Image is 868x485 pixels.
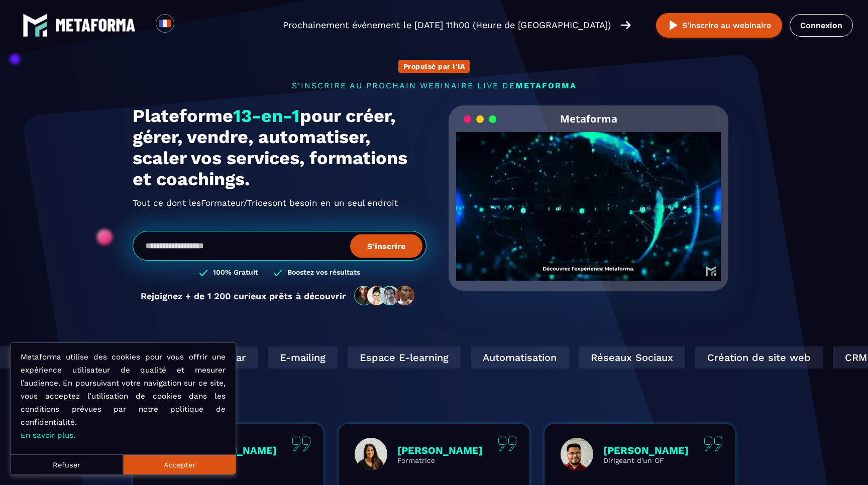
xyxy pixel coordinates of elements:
[11,454,123,474] button: Refuser
[456,132,721,264] video: Your browser does not support the video tag.
[656,13,782,38] button: S’inscrire au webinaire
[133,81,735,90] p: s'inscrire au prochain webinaire live de
[704,436,723,451] img: quote
[123,454,236,474] button: Accepter
[355,438,387,470] img: profile
[464,114,497,124] img: loading
[21,431,75,440] a: En savoir plus.
[691,346,818,369] div: Création de site web
[498,436,517,451] img: quote
[466,346,564,369] div: Automatisation
[23,13,48,38] img: logo
[292,436,311,451] img: quote
[199,268,208,278] img: checked
[55,19,136,32] img: logo
[343,346,456,369] div: Espace E-learning
[273,268,282,278] img: checked
[21,350,226,442] p: Metaforma utilise des cookies pour vous offrir une expérience utilisateur de qualité et mesurer l...
[233,105,300,127] span: 13-en-1
[561,438,593,470] img: profile
[213,268,258,278] h3: 100% Gratuit
[397,456,483,464] p: Formatrice
[790,14,853,37] a: Connexion
[189,346,253,369] div: Webinar
[133,195,426,211] h2: Tout ce dont les ont besoin en un seul endroit
[287,268,360,278] h3: Boostez vos résultats
[283,18,611,32] p: Prochainement événement le [DATE] 11h00 (Heure de [GEOGRAPHIC_DATA])
[515,81,577,90] span: METAFORMA
[159,17,171,30] img: fr
[351,285,418,306] img: community-people
[603,456,689,464] p: Dirigeant d'un OF
[133,105,426,190] h1: Plateforme pour créer, gérer, vendre, automatiser, scaler vos services, formations et coachings.
[174,14,199,36] div: Search for option
[560,105,617,132] h2: Metaforma
[397,444,483,456] p: [PERSON_NAME]
[403,62,465,70] p: Propulsé par l'IA
[201,195,272,211] span: Formateur/Trices
[603,444,689,456] p: [PERSON_NAME]
[621,20,631,31] img: arrow-right
[667,19,680,32] img: play
[183,19,190,31] input: Search for option
[141,291,346,301] p: Rejoignez + de 1 200 curieux prêts à découvrir
[574,346,681,369] div: Réseaux Sociaux
[263,346,333,369] div: E-mailing
[350,234,422,258] button: S’inscrire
